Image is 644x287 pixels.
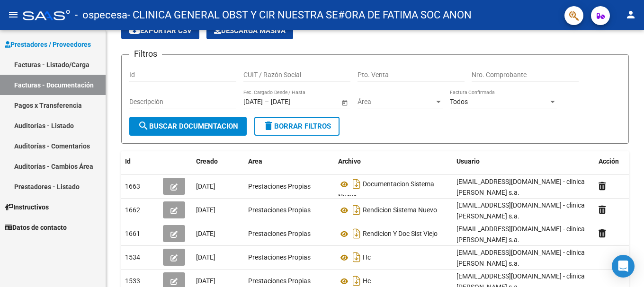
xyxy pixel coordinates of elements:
[248,183,311,190] span: Prestaciones Propias
[453,151,595,172] datatable-header-cell: Usuario
[248,206,311,214] span: Prestaciones Propias
[340,97,349,107] button: Open calendar
[125,183,140,190] span: 1663
[206,22,293,39] button: Descarga Masiva
[5,222,67,233] span: Datos de contacto
[125,157,131,165] span: Id
[350,226,363,241] i: Descargar documento
[196,157,218,165] span: Creado
[363,278,371,285] span: Hc
[196,253,215,261] span: [DATE]
[625,9,636,20] mat-icon: person
[127,5,472,26] span: - CLINICA GENERAL OBST Y CIR NUESTRA SE#ORA DE FATIMA SOC ANON
[595,151,642,172] datatable-header-cell: Acción
[8,9,19,20] mat-icon: menu
[196,183,215,190] span: [DATE]
[350,202,363,217] i: Descargar documento
[350,176,363,191] i: Descargar documento
[243,98,263,106] input: Start date
[138,122,238,130] span: Buscar Documentacion
[450,98,468,105] span: Todos
[196,277,215,285] span: [DATE]
[129,26,192,35] span: Exportar CSV
[125,230,140,237] span: 1661
[196,206,215,214] span: [DATE]
[254,117,340,136] button: Borrar Filtros
[338,181,434,201] span: Documentacion Sistema Nuevo
[363,254,371,261] span: Hc
[196,230,215,237] span: [DATE]
[138,120,149,131] mat-icon: search
[125,253,140,261] span: 1534
[125,277,140,285] span: 1533
[121,151,159,172] datatable-header-cell: Id
[248,277,311,285] span: Prestaciones Propias
[129,117,247,136] button: Buscar Documentacion
[456,225,585,244] span: [EMAIL_ADDRESS][DOMAIN_NAME] - clinica [PERSON_NAME] s.a.
[214,26,286,35] span: Descarga Masiva
[125,206,140,214] span: 1662
[263,120,274,131] mat-icon: delete
[5,39,91,50] span: Prestadores / Proveedores
[456,249,585,267] span: [EMAIL_ADDRESS][DOMAIN_NAME] - clinica [PERSON_NAME] s.a.
[192,151,244,172] datatable-header-cell: Creado
[244,151,334,172] datatable-header-cell: Area
[363,207,437,214] span: Rendicion Sistema Nuevo
[334,151,453,172] datatable-header-cell: Archivo
[248,157,262,165] span: Area
[121,22,199,39] button: Exportar CSV
[129,47,162,61] h3: Filtros
[5,202,49,212] span: Instructivos
[248,230,311,237] span: Prestaciones Propias
[350,250,363,265] i: Descargar documento
[338,157,361,165] span: Archivo
[612,255,635,278] div: Open Intercom Messenger
[456,201,585,220] span: [EMAIL_ADDRESS][DOMAIN_NAME] - clinica [PERSON_NAME] s.a.
[271,98,317,106] input: End date
[263,122,331,130] span: Borrar Filtros
[129,25,140,36] mat-icon: cloud_download
[248,253,311,261] span: Prestaciones Propias
[265,98,269,106] span: –
[456,157,480,165] span: Usuario
[599,157,619,165] span: Acción
[75,5,127,26] span: - ospecesa
[456,178,585,196] span: [EMAIL_ADDRESS][DOMAIN_NAME] - clinica [PERSON_NAME] s.a.
[363,230,438,238] span: Rendicion Y Doc Sist Viejo
[206,22,293,39] app-download-masive: Descarga masiva de comprobantes (adjuntos)
[358,98,434,106] span: Área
